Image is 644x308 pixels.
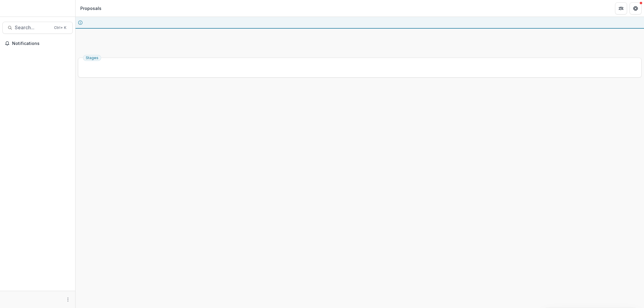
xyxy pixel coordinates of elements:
[630,2,642,14] button: Get Help
[78,4,104,13] nav: breadcrumb
[64,296,72,303] button: More
[86,56,98,60] span: Stages
[80,5,101,11] div: Proposals
[615,2,627,14] button: Partners
[15,25,50,30] span: Search...
[12,41,70,46] span: Notifications
[2,39,73,48] button: Notifications
[53,24,68,31] div: Ctrl + K
[2,22,73,34] button: Search...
